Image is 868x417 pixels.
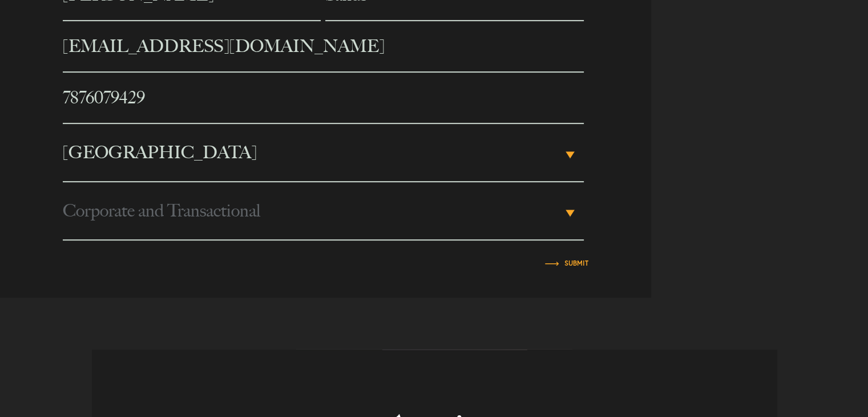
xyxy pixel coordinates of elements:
[564,260,588,267] input: Submit
[566,210,575,216] b: ▾
[63,73,584,124] input: Phone number
[566,151,575,158] b: ▾
[63,182,562,239] span: Corporate and Transactional
[63,124,562,181] span: [GEOGRAPHIC_DATA]
[63,21,584,73] input: Email address*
